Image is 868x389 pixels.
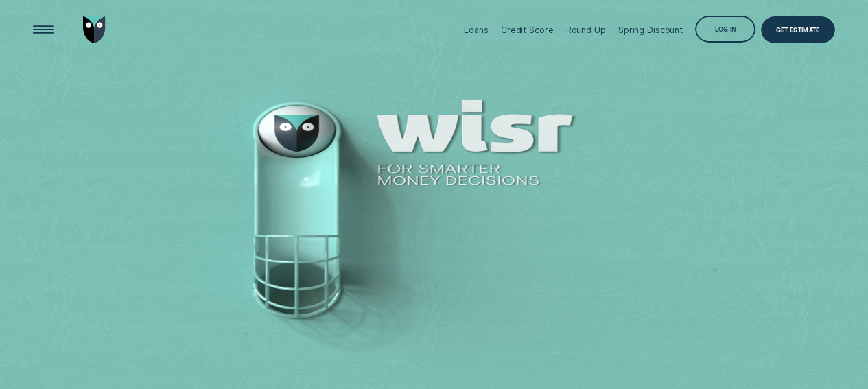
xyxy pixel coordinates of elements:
[761,16,835,44] a: Get Estimate
[695,16,755,43] button: Log in
[566,25,606,35] div: Round Up
[83,16,106,44] img: Wisr
[501,25,554,35] div: Credit Score
[618,25,683,35] div: Spring Discount
[464,25,488,35] div: Loans
[30,16,57,44] button: Open Menu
